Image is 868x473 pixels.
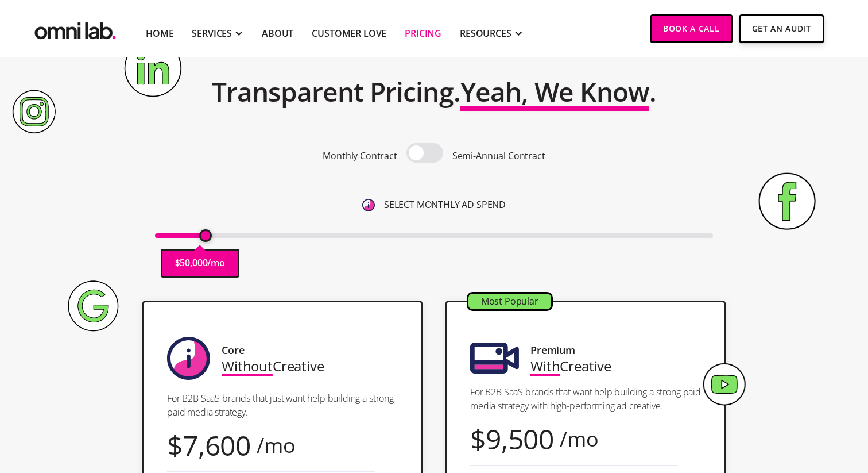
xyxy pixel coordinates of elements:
[312,26,386,40] a: Customer Love
[650,14,733,43] a: Book a Call
[207,255,225,271] p: /mo
[405,26,441,40] a: Pricing
[468,294,551,309] div: Most Popular
[222,358,324,374] div: Creative
[262,26,293,40] a: About
[530,358,611,374] div: Creative
[323,148,397,164] p: Monthly Contract
[180,255,207,271] p: 50,000
[167,391,398,419] p: For B2B SaaS brands that just want help building a strong paid media strategy.
[192,26,232,40] div: SERVICES
[167,437,183,453] div: $
[530,356,560,375] span: With
[32,14,118,43] a: home
[146,26,173,40] a: Home
[362,199,375,211] img: 6410812402e99d19b372aa32_omni-nav-info.svg
[460,26,511,40] div: RESOURCES
[257,437,296,453] div: /mo
[560,431,599,447] div: /mo
[460,74,649,109] span: Yeah, We Know
[175,255,180,271] p: $
[470,431,486,447] div: $
[661,340,868,473] iframe: Chat Widget
[212,69,656,115] h2: Transparent Pricing. .
[452,148,545,164] p: Semi-Annual Contract
[470,385,701,413] p: For B2B SaaS brands that want help building a strong paid media strategy with high-performing ad ...
[222,343,244,358] div: Core
[183,437,251,453] div: 7,600
[384,197,506,213] p: SELECT MONTHLY AD SPEND
[32,14,118,43] img: Omni Lab: B2B SaaS Demand Generation Agency
[739,14,824,43] a: Get An Audit
[530,343,575,358] div: Premium
[222,356,273,375] span: Without
[486,431,554,447] div: 9,500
